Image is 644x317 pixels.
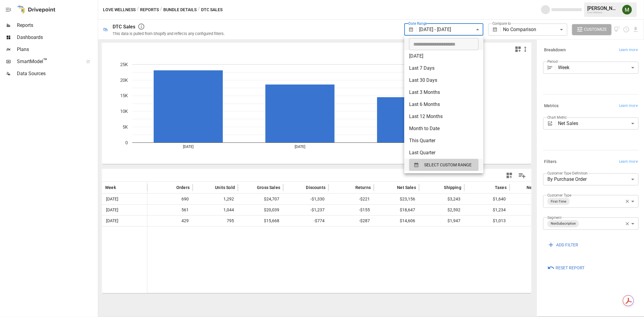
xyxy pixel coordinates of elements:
[404,147,483,159] li: Last Quarter
[404,62,483,74] li: Last 7 Days
[404,50,483,62] li: [DATE]
[404,110,483,123] li: Last 12 Months
[409,159,479,171] button: SELECT CUSTOM RANGE
[404,98,483,110] li: Last 6 Months
[404,123,483,135] li: Month to Date
[424,161,472,169] span: SELECT CUSTOM RANGE
[404,135,483,147] li: This Quarter
[404,74,483,86] li: Last 30 Days
[404,86,483,98] li: Last 3 Months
